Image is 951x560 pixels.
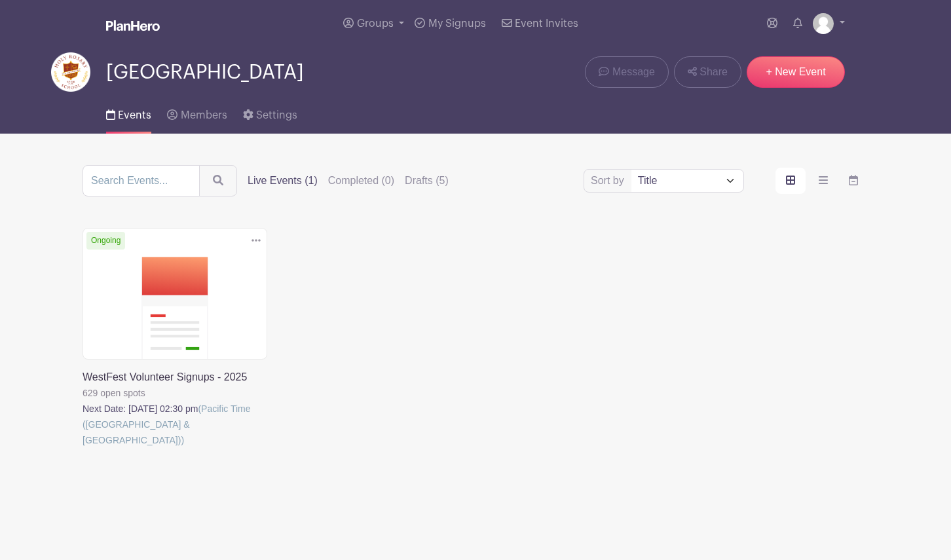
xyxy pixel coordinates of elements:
a: Settings [243,92,297,134]
span: Groups [357,18,394,29]
a: Share [674,56,741,88]
span: Event Invites [515,18,578,29]
label: Sort by [591,173,628,189]
div: filters [248,173,449,189]
img: logo_white-6c42ec7e38ccf1d336a20a19083b03d10ae64f83f12c07503d8b9e83406b4c7d.svg [106,20,160,31]
label: Completed (0) [328,173,394,189]
span: Share [699,64,728,80]
div: order and view [775,168,868,194]
label: Live Events (1) [248,173,318,189]
span: My Signups [428,18,486,29]
a: + New Event [747,56,845,88]
label: Drafts (5) [405,173,449,189]
span: Events [118,110,151,121]
span: Members [181,110,227,121]
a: Members [167,92,227,134]
span: [GEOGRAPHIC_DATA] [106,62,304,83]
a: Events [106,92,151,134]
span: Message [612,64,655,80]
img: hr-logo-circle.png [51,52,90,92]
img: default-ce2991bfa6775e67f084385cd625a349d9dcbb7a52a09fb2fda1e96e2d18dcdb.png [813,13,834,34]
a: Message [585,56,668,88]
input: Search Events... [83,165,200,196]
span: Settings [256,110,297,121]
